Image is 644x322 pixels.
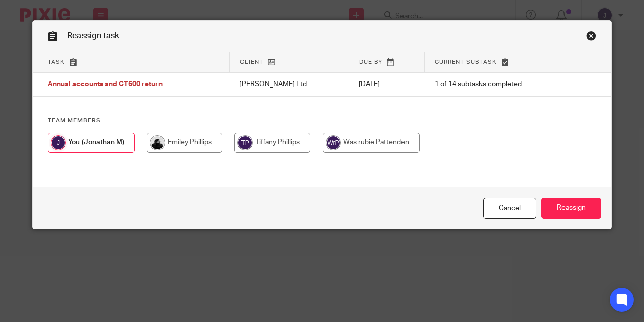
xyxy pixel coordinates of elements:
[67,32,119,40] span: Reassign task
[359,59,382,65] span: Due by
[359,79,415,89] p: [DATE]
[48,117,596,125] h4: Team members
[541,198,601,219] input: Reassign
[48,81,163,88] span: Annual accounts and CT600 return
[239,79,339,89] p: [PERSON_NAME] Ltd
[435,59,497,65] span: Current subtask
[240,59,263,65] span: Client
[48,59,65,65] span: Task
[483,198,536,219] a: Close this dialog window
[586,31,596,44] a: Close this dialog window
[425,73,571,97] td: 1 of 14 subtasks completed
